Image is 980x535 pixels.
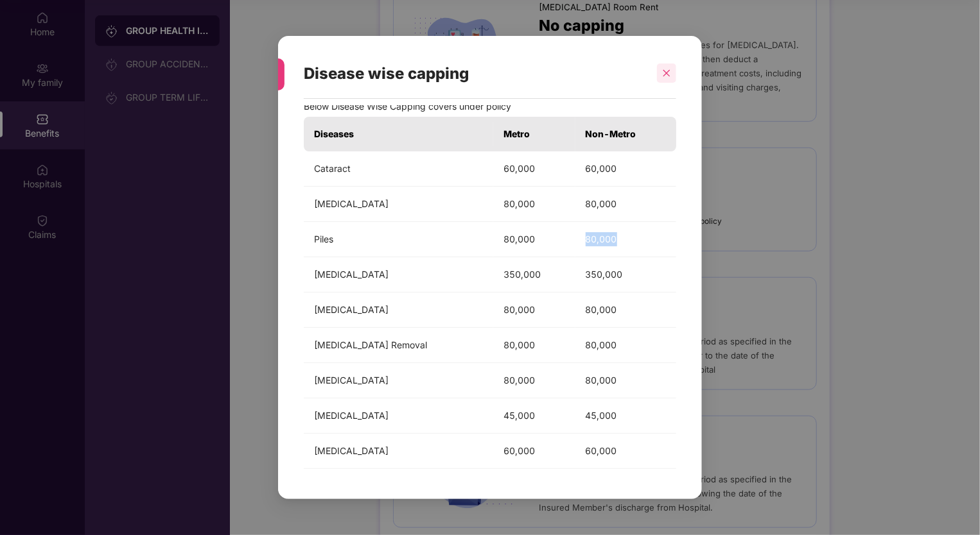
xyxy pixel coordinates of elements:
td: 60,000 [575,151,676,187]
td: 80,000 [575,328,676,363]
td: 80,000 [493,293,575,328]
td: 80,000 [493,222,575,257]
td: Cataract [304,151,493,187]
td: [MEDICAL_DATA] [304,257,493,293]
td: 80,000 [575,293,676,328]
th: Non-Metro [575,117,676,151]
td: [MEDICAL_DATA] [304,398,493,434]
td: 60,000 [575,434,676,469]
td: 80,000 [575,222,676,257]
p: Below Disease Wise Capping covers under policy [304,99,676,114]
th: Diseases [304,117,493,151]
td: 350,000 [493,257,575,293]
td: [MEDICAL_DATA] [304,187,493,222]
td: 45,000 [493,398,575,434]
td: 350,000 [575,257,676,293]
td: 45,000 [575,398,676,434]
td: 80,000 [575,363,676,398]
td: [MEDICAL_DATA] [304,293,493,328]
td: 80,000 [493,187,575,222]
td: 60,000 [493,434,575,469]
td: 80,000 [493,328,575,363]
td: 60,000 [493,151,575,187]
div: Disease wise capping [304,49,645,99]
td: [MEDICAL_DATA] [304,363,493,398]
td: 80,000 [493,363,575,398]
td: 80,000 [575,187,676,222]
td: [MEDICAL_DATA] Removal [304,328,493,363]
th: Metro [493,117,575,151]
span: close [662,69,671,78]
td: Piles [304,222,493,257]
td: [MEDICAL_DATA] [304,434,493,469]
